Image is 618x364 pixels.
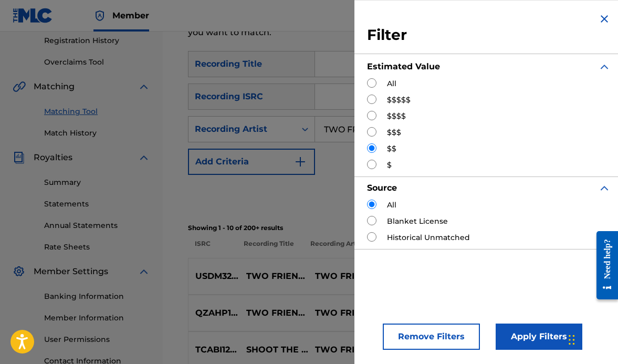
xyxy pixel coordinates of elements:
img: Top Rightsholder [93,9,106,22]
p: TCABI1210738 [188,344,239,356]
p: Showing 1 - 10 of 200+ results [188,223,593,233]
a: Member Information [44,313,150,324]
label: All [387,78,396,89]
p: SHOOT THE STARS (ORIGINAL MIX) [FEAT. [PERSON_NAME]] [239,344,308,356]
a: Rate Sheets [44,242,150,253]
p: TWO FRIENDS [308,344,378,356]
a: Summary [44,177,150,188]
a: Banking Information [44,291,150,302]
img: expand [138,80,150,93]
a: Overclaims Tool [44,57,150,68]
span: Matching [34,80,75,93]
button: Add Criteria [188,149,315,175]
a: Annual Statements [44,220,150,231]
img: close [598,13,611,25]
label: Historical Unmatched [387,232,470,243]
strong: Estimated Value [367,61,440,71]
label: All [387,200,396,211]
img: MLC Logo [13,8,53,23]
label: $$ [387,143,396,154]
label: $$$$ [387,111,406,122]
p: ISRC [188,239,237,258]
label: $ [387,160,392,171]
p: QZAHP1813698 [188,307,239,319]
button: Apply Filters [496,324,582,350]
span: Member Settings [34,265,108,278]
p: TWO FRIENDS [308,270,378,283]
img: Matching [13,80,26,93]
p: TWO FRIENDS [308,307,378,319]
p: TWO FRIENDS FT. [PERSON_NAME] - LOOKING AT YOU ([PERSON_NAME] REMIX) [239,270,308,283]
p: Recording Title [237,239,303,258]
label: Blanket License [387,216,448,227]
span: Royalties [34,151,72,164]
div: Drag [569,324,575,356]
p: TWO FRIENDS - BANDAID (WILD CARDS REMIX) [LYRICS] [239,307,308,319]
span: Member [112,9,149,22]
img: Royalties [13,151,25,164]
iframe: Resource Center [589,223,618,308]
img: expand [598,60,611,73]
img: Member Settings [13,265,25,278]
a: Matching Tool [44,106,150,117]
p: USDM32026101 [188,270,239,283]
a: Statements [44,199,150,210]
a: Registration History [44,35,150,46]
h3: Filter [367,26,611,45]
form: Search Form [188,51,593,217]
strong: Source [367,183,397,193]
label: $$$ [387,127,401,138]
iframe: Chat Widget [565,314,618,364]
button: Remove Filters [383,324,480,350]
div: Recording Artist [195,123,289,136]
a: Match History [44,128,150,139]
p: Recording Artist [303,239,370,258]
label: $$$$$ [387,95,411,106]
a: User Permissions [44,334,150,345]
img: 9d2ae6d4665cec9f34b9.svg [294,155,307,168]
img: expand [138,265,150,278]
img: expand [598,182,611,194]
img: expand [138,151,150,164]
